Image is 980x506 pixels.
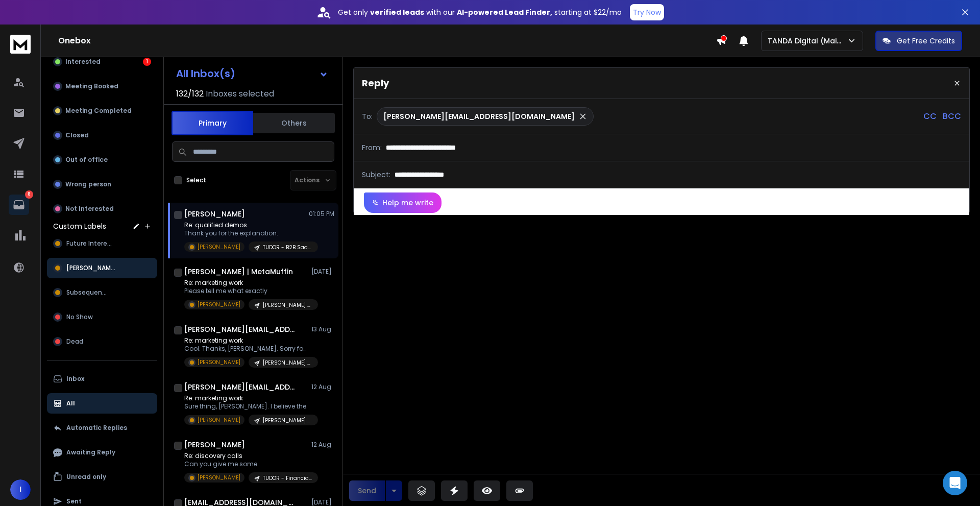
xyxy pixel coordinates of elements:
[311,383,334,391] p: 12 Aug
[25,190,33,199] p: 8
[10,479,31,500] button: I
[171,111,253,135] button: Primary
[198,474,240,481] p: [PERSON_NAME]
[47,282,157,303] button: Subsequence
[66,264,116,272] span: [PERSON_NAME]
[370,7,424,17] strong: verified leads
[66,375,84,383] p: Inbox
[47,52,157,72] button: Interested1
[253,112,335,134] button: Others
[47,331,157,352] button: Dead
[311,441,334,449] p: 12 Aug
[198,243,240,251] p: [PERSON_NAME]
[184,229,307,237] p: Thank you for the explanation.
[66,288,110,297] span: Subsequence
[184,279,307,287] p: Re: marketing work
[198,358,240,366] p: [PERSON_NAME]
[47,369,157,389] button: Inbox
[66,313,93,321] span: No Show
[311,325,334,333] p: 13 Aug
[362,76,389,90] p: Reply
[53,221,106,231] h3: Custom Labels
[65,107,132,115] p: Meeting Completed
[362,111,373,122] p: To:
[66,473,106,481] p: Unread only
[65,205,114,213] p: Not Interested
[184,345,307,353] p: Cool. Thanks, [PERSON_NAME]. Sorry for the
[184,287,307,295] p: Please tell me what exactly
[143,58,151,66] div: 1
[65,156,108,164] p: Out of office
[263,474,312,482] p: TUDOR - Financial Services | [GEOGRAPHIC_DATA]
[66,338,83,346] span: Dead
[47,258,157,278] button: [PERSON_NAME]
[338,7,622,17] p: Get only with our starting at $22/mo
[47,76,157,97] button: Meeting Booked
[263,359,312,367] p: [PERSON_NAME] - [Marketing] – [GEOGRAPHIC_DATA] – 11-200
[184,267,293,277] h1: [PERSON_NAME] | MetaMuffin
[65,82,118,90] p: Meeting Booked
[47,418,157,438] button: Automatic Replies
[364,192,442,213] button: Help me write
[184,209,245,219] h1: [PERSON_NAME]
[66,399,75,407] p: All
[47,233,157,254] button: Future Interest
[184,394,307,402] p: Re: marketing work
[184,221,307,229] p: Re: qualified demos
[184,460,307,468] p: Can you give me some
[362,142,382,153] p: From:
[362,170,390,180] p: Subject:
[47,125,157,146] button: Closed
[184,402,307,411] p: Sure thing, [PERSON_NAME]. I believe the
[943,110,961,123] p: BCC
[263,244,312,251] p: TUDOR - B2B SaaS | EU
[176,68,235,79] h1: All Inbox(s)
[66,497,82,505] p: Sent
[47,101,157,121] button: Meeting Completed
[47,150,157,170] button: Out of office
[311,268,334,276] p: [DATE]
[206,88,274,100] h3: Inboxes selected
[66,448,115,456] p: Awaiting Reply
[10,35,31,54] img: logo
[263,301,312,309] p: [PERSON_NAME] – [Marketing] – [GEOGRAPHIC_DATA] – 1-10
[176,88,204,100] span: 132 / 132
[184,336,307,345] p: Re: marketing work
[47,307,157,327] button: No Show
[58,35,716,47] h1: Onebox
[198,416,240,424] p: [PERSON_NAME]
[168,63,336,84] button: All Inbox(s)
[923,110,937,123] p: CC
[66,424,127,432] p: Automatic Replies
[457,7,552,17] strong: AI-powered Lead Finder,
[47,393,157,414] button: All
[630,4,664,20] button: Try Now
[66,239,113,248] span: Future Interest
[47,442,157,463] button: Awaiting Reply
[47,174,157,195] button: Wrong person
[768,36,847,46] p: TANDA Digital (Main)
[186,176,206,184] label: Select
[875,31,962,51] button: Get Free Credits
[65,131,89,139] p: Closed
[383,111,575,122] p: [PERSON_NAME][EMAIL_ADDRESS][DOMAIN_NAME]
[47,467,157,487] button: Unread only
[897,36,955,46] p: Get Free Credits
[184,452,307,460] p: Re: discovery calls
[309,210,334,218] p: 01:05 PM
[65,58,101,66] p: Interested
[184,440,245,450] h1: [PERSON_NAME]
[184,382,297,392] h1: [PERSON_NAME][EMAIL_ADDRESS][DOMAIN_NAME]
[263,417,312,424] p: [PERSON_NAME] – [Marketing] – [GEOGRAPHIC_DATA] – 1-10
[943,471,967,495] div: Open Intercom Messenger
[9,195,29,215] a: 8
[47,199,157,219] button: Not Interested
[184,324,297,334] h1: [PERSON_NAME][EMAIL_ADDRESS][DOMAIN_NAME]
[633,7,661,17] p: Try Now
[198,301,240,308] p: [PERSON_NAME]
[65,180,111,188] p: Wrong person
